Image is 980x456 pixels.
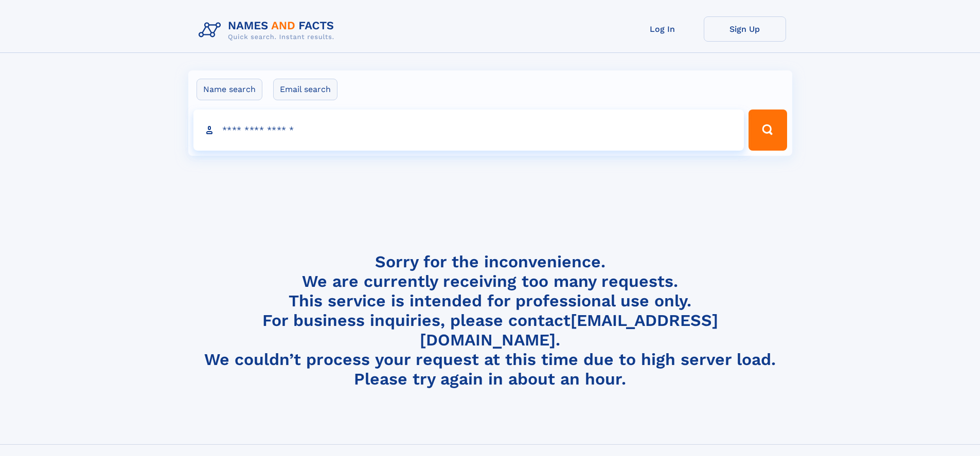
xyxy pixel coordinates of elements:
[194,16,343,44] img: Logo Names and Facts
[194,252,786,389] h4: Sorry for the inconvenience. We are currently receiving too many requests. This service is intend...
[749,110,787,151] button: Search Button
[273,79,337,100] label: Email search
[197,79,262,100] label: Name search
[704,16,786,42] a: Sign Up
[420,311,718,350] a: [EMAIL_ADDRESS][DOMAIN_NAME]
[193,110,744,151] input: search input
[621,16,704,42] a: Log In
